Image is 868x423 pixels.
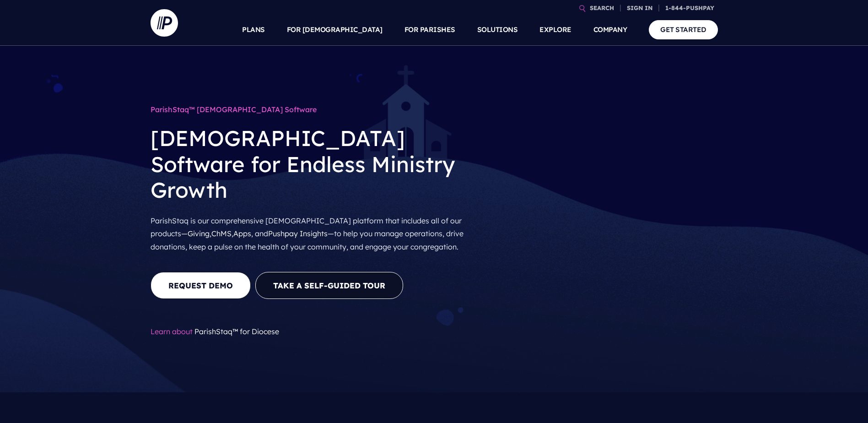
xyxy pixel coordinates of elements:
a: Pushpay Insights [268,229,328,238]
h2: [DEMOGRAPHIC_DATA] Software for Endless Ministry Growth [151,118,475,210]
a: REQUEST DEMO [151,272,251,299]
a: FOR PARISHES [404,14,455,46]
span: Learn about [151,323,193,340]
a: COMPANY [593,14,627,46]
h1: ParishStaq™ [DEMOGRAPHIC_DATA] Software [151,101,475,118]
a: Giving [188,229,210,238]
p: ParishStaq is our comprehensive [DEMOGRAPHIC_DATA] platform that includes all of our products— , ... [151,211,475,257]
a: ChMS [211,229,232,238]
a: Apps [233,229,251,238]
a: Take A Self-Guided Tour [255,272,403,299]
a: ParishStaq™ for Diocese [194,327,279,336]
a: EXPLORE [539,14,571,46]
a: FOR [DEMOGRAPHIC_DATA] [287,14,383,46]
a: GET STARTED [649,20,718,39]
a: PLANS [242,14,265,46]
a: SOLUTIONS [477,14,518,46]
